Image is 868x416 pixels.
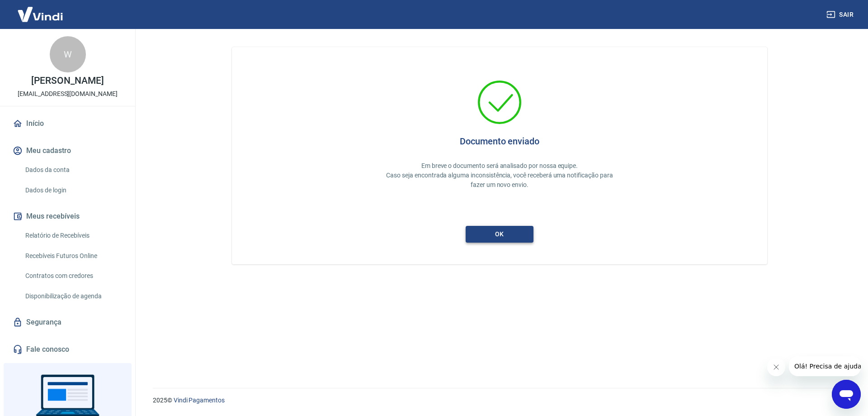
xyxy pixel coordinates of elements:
[22,267,124,285] a: Contratos com credores
[95,53,103,60] img: tab_keywords_by_traffic_grey.svg
[11,339,124,359] a: Fale conosco
[14,14,22,22] img: logo_orange.svg
[789,356,861,376] iframe: Mensagem da empresa
[11,206,124,226] button: Meus recebíveis
[22,226,124,245] a: Relatório de Recebíveis
[381,161,618,171] p: Em breve o documento será analisado por nossa equipe.
[22,247,124,265] a: Recebíveis Futuros Online
[24,24,129,31] div: [PERSON_NAME]: [DOMAIN_NAME]
[25,14,44,22] div: v 4.0.25
[11,141,124,161] button: Meu cadastro
[18,89,118,99] p: [EMAIL_ADDRESS][DOMAIN_NAME]
[174,397,225,404] a: Vindi Pagamentos
[14,24,22,31] img: website_grey.svg
[381,171,618,190] p: Caso seja encontrada alguma inconsistência, você receberá uma notificação para fazer um novo envio.
[5,6,76,14] span: Olá! Precisa de ajuda?
[22,287,124,306] a: Disponibilização de agenda
[31,76,104,86] p: [PERSON_NAME]
[22,161,124,179] a: Dados da conta
[11,114,124,134] a: Início
[38,53,45,60] img: tab_domain_overview_orange.svg
[832,380,861,409] iframe: Botão para abrir a janela de mensagens
[153,396,846,405] p: 2025 ©
[105,53,145,59] div: Palavras-chave
[767,358,785,376] iframe: Fechar mensagem
[11,312,124,332] a: Segurança
[50,36,86,72] div: W
[11,0,70,28] img: Vindi
[825,6,857,23] button: Sair
[466,226,533,243] button: ok
[460,136,539,147] h4: Documento enviado
[47,53,69,59] div: Domínio
[22,181,124,200] a: Dados de login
